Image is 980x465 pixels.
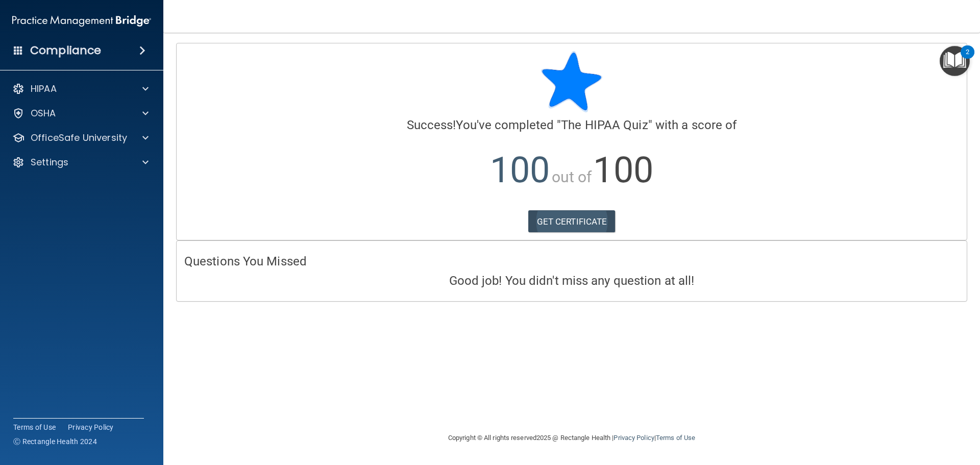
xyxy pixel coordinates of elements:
[13,422,56,432] a: Terms of Use
[552,168,592,186] span: out of
[12,156,149,168] a: Settings
[528,210,616,233] a: GET CERTIFICATE
[656,434,695,442] a: Terms of Use
[490,149,550,191] span: 100
[12,11,151,31] img: PMB logo
[593,149,653,191] span: 100
[31,132,127,144] p: OfficeSafe University
[929,395,968,433] iframe: Drift Widget Chat Controller
[12,107,149,119] a: OSHA
[407,118,456,132] span: Success!
[13,436,97,447] span: Ⓒ Rectangle Health 2024
[184,255,959,268] h4: Questions You Missed
[12,83,149,95] a: HIPAA
[30,43,101,58] h4: Compliance
[12,132,149,144] a: OfficeSafe University
[31,83,57,95] p: HIPAA
[31,156,68,168] p: Settings
[614,434,654,442] a: Privacy Policy
[966,52,969,65] div: 2
[184,118,959,132] h4: You've completed " " with a score of
[940,46,970,76] button: Open Resource Center, 2 new notifications
[541,51,602,112] img: blue-star-rounded.9d042014.png
[68,422,114,432] a: Privacy Policy
[385,422,758,454] div: Copyright © All rights reserved 2025 @ Rectangle Health | |
[561,118,648,132] span: The HIPAA Quiz
[184,274,959,287] h4: Good job! You didn't miss any question at all!
[31,107,56,119] p: OSHA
